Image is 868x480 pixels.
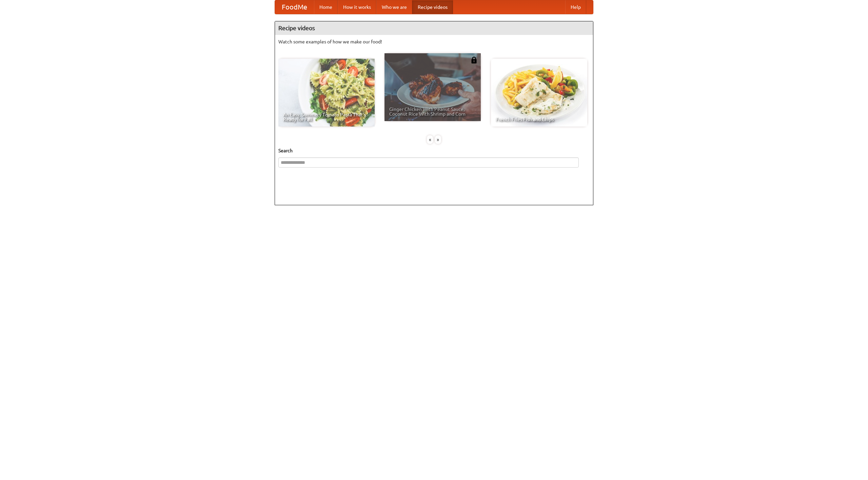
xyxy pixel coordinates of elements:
[278,147,590,154] h5: Search
[435,135,441,144] div: »
[491,59,587,127] a: French Fries Fish and Chips
[314,0,338,14] a: Home
[427,135,433,144] div: «
[376,0,412,14] a: Who we are
[275,0,314,14] a: FoodMe
[496,117,583,122] span: French Fries Fish and Chips
[338,0,376,14] a: How it works
[471,57,477,63] img: 483408.png
[278,38,590,45] p: Watch some examples of how we make our food!
[283,112,370,122] span: An Easy, Summery Tomato Pasta That's Ready for Fall
[412,0,453,14] a: Recipe videos
[565,0,586,14] a: Help
[275,21,593,35] h4: Recipe videos
[278,59,375,127] a: An Easy, Summery Tomato Pasta That's Ready for Fall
